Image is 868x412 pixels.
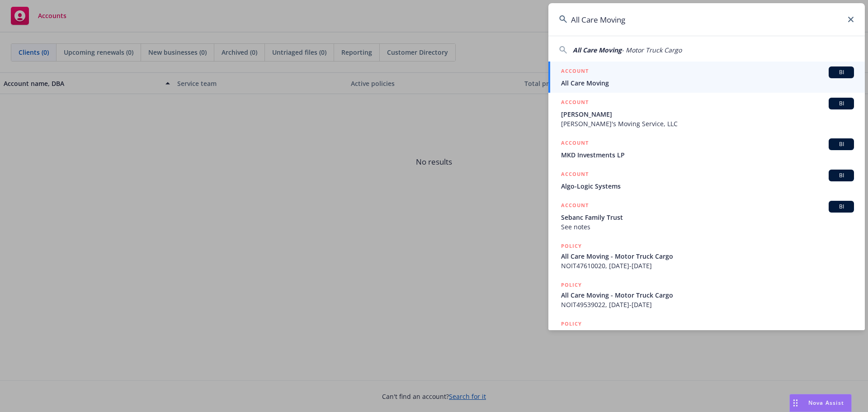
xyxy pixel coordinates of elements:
[548,3,865,36] input: Search...
[789,394,852,412] button: Nova Assist
[548,237,865,275] a: POLICYAll Care Moving - Motor Truck CargoNOIT47610020, [DATE]-[DATE]
[548,314,865,353] a: POLICYAll Care Moving - Motor Truck Cargo
[832,171,850,180] span: BI
[561,78,854,88] span: All Care Moving
[832,99,850,108] span: BI
[561,329,854,339] span: All Care Moving - Motor Truck Cargo
[561,242,582,251] h5: POLICY
[561,319,582,328] h5: POLICY
[561,261,854,270] span: NOIT47610020, [DATE]-[DATE]
[790,394,801,412] div: Drag to move
[832,140,850,148] span: BI
[548,275,865,314] a: POLICYAll Care Moving - Motor Truck CargoNOIT49539022, [DATE]-[DATE]
[561,290,854,300] span: All Care Moving - Motor Truck Cargo
[561,181,854,191] span: Algo-Logic Systems
[808,399,844,407] span: Nova Assist
[561,222,854,232] span: See notes
[561,150,854,160] span: MKD Investments LP
[548,196,865,237] a: ACCOUNTBISebanc Family TrustSee notes
[561,109,854,119] span: [PERSON_NAME]
[548,62,865,93] a: ACCOUNTBIAll Care Moving
[548,165,865,196] a: ACCOUNTBIAlgo-Logic Systems
[561,138,589,149] h5: ACCOUNT
[832,68,850,76] span: BI
[561,280,582,289] h5: POLICY
[832,203,850,211] span: BI
[561,201,589,212] h5: ACCOUNT
[573,46,622,54] span: All Care Moving
[561,66,589,77] h5: ACCOUNT
[561,98,589,109] h5: ACCOUNT
[561,170,589,180] h5: ACCOUNT
[561,213,854,222] span: Sebanc Family Trust
[622,46,682,54] span: - Motor Truck Cargo
[548,93,865,133] a: ACCOUNTBI[PERSON_NAME][PERSON_NAME]'s Moving Service, LLC
[548,133,865,165] a: ACCOUNTBIMKD Investments LP
[561,119,854,128] span: [PERSON_NAME]'s Moving Service, LLC
[561,251,854,261] span: All Care Moving - Motor Truck Cargo
[561,300,854,309] span: NOIT49539022, [DATE]-[DATE]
